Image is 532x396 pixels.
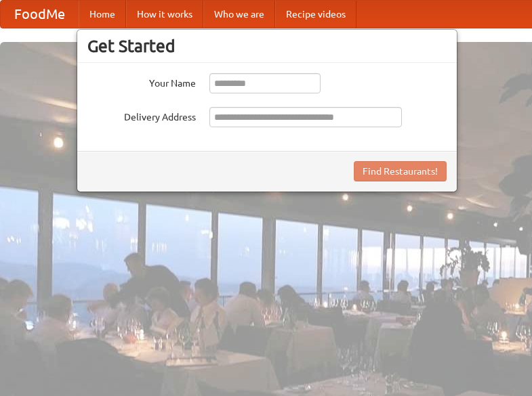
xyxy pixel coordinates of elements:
[79,1,126,28] a: Home
[126,1,203,28] a: How it works
[1,1,79,28] a: FoodMe
[354,161,447,181] button: Find Restaurants!
[275,1,356,28] a: Recipe videos
[87,73,196,90] label: Your Name
[203,1,275,28] a: Who we are
[87,107,196,124] label: Delivery Address
[87,36,447,56] h3: Get Started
